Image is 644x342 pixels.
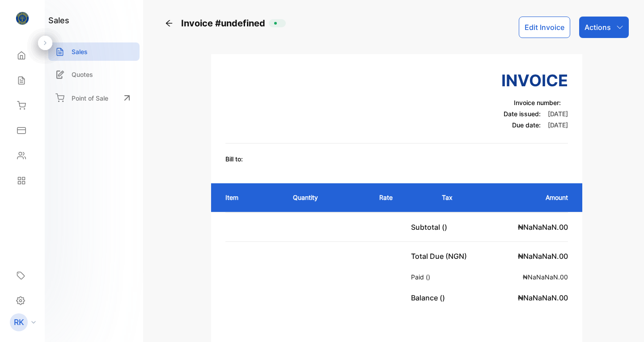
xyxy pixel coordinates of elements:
[523,273,568,281] span: ₦NaNaNaN.00
[293,193,361,202] p: Quantity
[48,14,69,26] h1: sales
[500,193,568,202] p: Amount
[181,17,269,30] span: Invoice #undefined
[411,222,451,232] p: Subtotal ()
[411,292,449,303] p: Balance ()
[411,272,434,282] p: Paid ()
[48,88,140,108] a: Point of Sale
[512,121,541,129] span: Due date:
[72,47,88,56] p: Sales
[72,93,108,103] p: Point of Sale
[519,17,570,38] button: Edit Invoice
[225,193,275,202] p: Item
[548,110,568,118] span: [DATE]
[225,154,243,164] p: Bill to:
[48,65,140,84] a: Quotes
[14,317,24,328] p: RK
[585,22,611,33] p: Actions
[518,252,568,261] span: ₦NaNaNaN.00
[16,12,29,25] img: logo
[411,251,470,262] p: Total Due (NGN)
[514,99,561,106] span: Invoice number:
[72,70,93,79] p: Quotes
[48,42,140,61] a: Sales
[579,17,629,38] button: Actions
[504,110,541,118] span: Date issued:
[548,121,568,129] span: [DATE]
[379,193,424,202] p: Rate
[518,223,568,232] span: ₦NaNaNaN.00
[442,193,482,202] p: Tax
[501,68,568,93] h3: Invoice
[518,293,568,302] span: ₦NaNaNaN.00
